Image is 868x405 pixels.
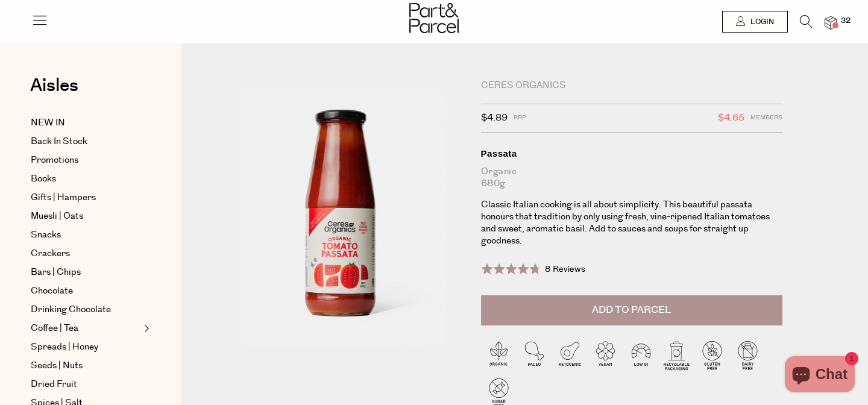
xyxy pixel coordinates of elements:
button: Expand/Collapse Coffee | Tea [141,321,149,336]
a: Drinking Chocolate [31,303,140,317]
a: Promotions [31,153,140,168]
span: NEW IN [31,116,65,130]
span: 32 [838,16,854,27]
span: Books [31,172,56,186]
a: Back In Stock [31,134,140,149]
a: Gifts | Hampers [31,190,140,205]
span: Drinking Chocolate [31,303,111,317]
a: Seeds | Nuts [31,359,140,373]
img: P_P-ICONS-Live_Bec_V11_Low_Gi.svg [623,337,659,373]
span: Back In Stock [31,134,87,149]
a: Spreads | Honey [31,340,140,354]
a: Aisles [30,77,78,107]
a: Bars | Chips [31,265,140,280]
a: Crackers [31,246,140,261]
a: Login [722,11,788,33]
a: Muesli | Oats [31,209,140,224]
span: Spreads | Honey [31,340,98,354]
button: Add to Parcel [481,295,782,325]
img: P_P-ICONS-Live_Bec_V11_Gluten_Free.svg [694,337,730,373]
span: Bars | Chips [31,265,81,280]
div: Passata [481,148,782,160]
span: Coffee | Tea [31,321,78,336]
span: Add to Parcel [592,303,671,317]
img: Part&Parcel [409,3,459,33]
a: Coffee | Tea [31,321,140,336]
a: Dried Fruit [31,377,140,392]
span: $4.65 [718,110,744,126]
span: Aisles [30,72,78,99]
span: Snacks [31,228,61,242]
span: RRP [514,110,526,126]
img: P_P-ICONS-Live_Bec_V11_Paleo.svg [517,337,552,373]
span: Seeds | Nuts [31,359,83,373]
span: Crackers [31,246,70,261]
div: Ceres Organics [481,80,782,92]
span: Gifts | Hampers [31,190,96,205]
span: Promotions [31,153,78,168]
img: Passata [217,80,463,369]
a: NEW IN [31,116,140,130]
p: Classic Italian cooking is all about simplicity. This beautiful passata honours that tradition by... [481,199,782,247]
span: $4.89 [481,110,508,126]
img: P_P-ICONS-Live_Bec_V11_Organic.svg [481,337,517,373]
a: Snacks [31,228,140,242]
span: Chocolate [31,284,73,298]
div: Organic 680g [481,166,782,190]
a: Books [31,172,140,186]
img: P_P-ICONS-Live_Bec_V11_Vegan.svg [588,337,623,373]
span: 8 Reviews [545,263,585,275]
img: P_P-ICONS-Live_Bec_V11_Dairy_Free.svg [730,337,766,373]
img: P_P-ICONS-Live_Bec_V11_Recyclable_Packaging.svg [659,337,694,373]
span: Login [747,17,774,27]
span: Dried Fruit [31,377,77,392]
span: Members [750,110,782,126]
span: Muesli | Oats [31,209,83,224]
inbox-online-store-chat: Shopify online store chat [781,356,858,395]
a: 32 [825,16,837,29]
a: Chocolate [31,284,140,298]
img: P_P-ICONS-Live_Bec_V11_Ketogenic.svg [552,337,588,373]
